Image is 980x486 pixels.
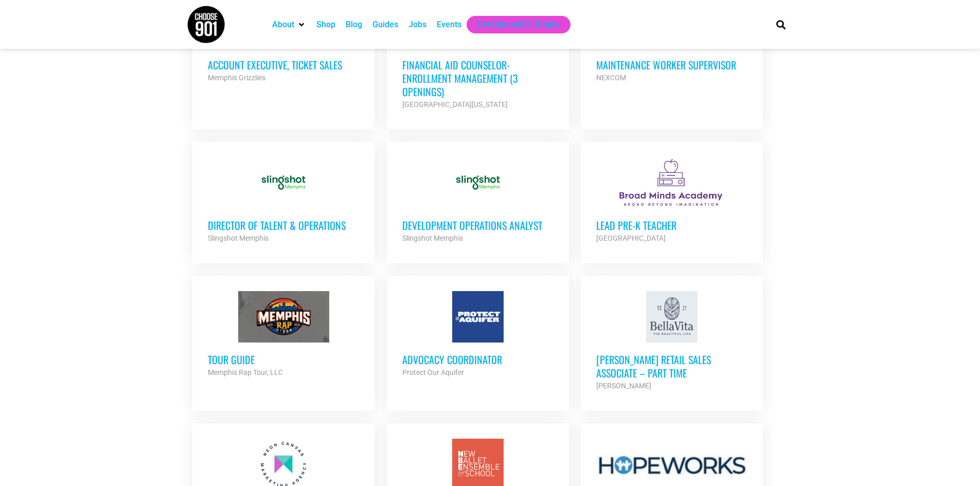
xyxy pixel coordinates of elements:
h3: MAINTENANCE WORKER SUPERVISOR [596,58,747,71]
h3: Lead Pre-K Teacher [596,219,747,232]
strong: NEXCOM [596,74,626,82]
strong: [PERSON_NAME] [596,382,651,390]
strong: [GEOGRAPHIC_DATA][US_STATE] [402,100,508,109]
a: Guides [372,19,398,31]
strong: Memphis Rap Tour, LLC [208,368,283,376]
a: Shop [316,19,335,31]
div: Search [772,16,789,33]
h3: Financial Aid Counselor-Enrollment Management (3 Openings) [402,58,554,98]
a: About [272,19,294,31]
h3: Account Executive, Ticket Sales [208,58,359,71]
a: [PERSON_NAME] Retail Sales Associate – Part Time [PERSON_NAME] [581,276,763,407]
a: Tour Guide Memphis Rap Tour, LLC [192,276,375,394]
div: About [267,16,311,33]
h3: [PERSON_NAME] Retail Sales Associate – Part Time [596,353,747,380]
strong: Slingshot Memphis [208,234,269,242]
strong: [GEOGRAPHIC_DATA] [596,234,666,242]
h3: Advocacy Coordinator [402,353,554,366]
a: Get Choose901 Emails [477,19,560,31]
strong: Protect Our Aquifer [402,368,464,376]
h3: Development Operations Analyst [402,219,554,232]
a: Director of Talent & Operations Slingshot Memphis [192,141,375,260]
h3: Tour Guide [208,353,359,366]
nav: Main nav [267,16,759,33]
a: Jobs [408,19,426,31]
strong: Memphis Grizzlies [208,74,265,82]
a: Lead Pre-K Teacher [GEOGRAPHIC_DATA] [581,141,763,260]
a: Development Operations Analyst Slingshot Memphis [387,141,569,260]
a: Events [437,19,461,31]
strong: Slingshot Memphis [402,234,463,242]
a: Blog [346,19,362,31]
a: Advocacy Coordinator Protect Our Aquifer [387,276,569,394]
h3: Director of Talent & Operations [208,219,359,232]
